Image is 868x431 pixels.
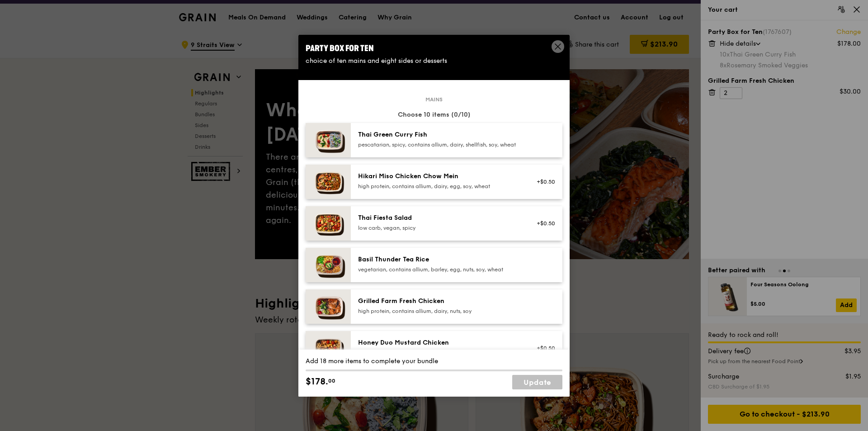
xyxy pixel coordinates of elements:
div: +$0.50 [531,220,555,227]
img: daily_normal_HORZ-Thai-Green-Curry-Fish.jpg [306,123,351,157]
div: pescatarian, spicy, contains allium, dairy, shellfish, soy, wheat [358,141,520,148]
img: daily_normal_HORZ-Grilled-Farm-Fresh-Chicken.jpg [306,289,351,324]
div: high protein, contains allium, dairy, nuts, soy [358,308,520,315]
img: daily_normal_Hikari_Miso_Chicken_Chow_Mein__Horizontal_.jpg [306,165,351,199]
div: Thai Green Curry Fish [358,130,520,139]
div: Basil Thunder Tea Rice [358,255,520,264]
div: Hikari Miso Chicken Chow Mein [358,172,520,181]
img: daily_normal_Honey_Duo_Mustard_Chicken__Horizontal_.jpg [306,331,351,365]
span: $178. [306,375,328,388]
a: Update [512,375,562,389]
span: 00 [328,377,335,384]
div: choice of ten mains and eight sides or desserts [306,57,562,66]
img: daily_normal_Thai_Fiesta_Salad__Horizontal_.jpg [306,206,351,241]
img: daily_normal_HORZ-Basil-Thunder-Tea-Rice.jpg [306,248,351,282]
div: Thai Fiesta Salad [358,213,520,223]
div: high protein, contains allium, dairy, egg, soy, wheat [358,183,520,190]
div: Choose 10 items (0/10) [306,110,562,119]
div: high protein, contains allium, soy, wheat [358,349,520,356]
div: vegetarian, contains allium, barley, egg, nuts, soy, wheat [358,266,520,273]
div: Add 18 more items to complete your bundle [306,357,562,366]
div: low carb, vegan, spicy [358,224,520,232]
span: Mains [422,96,446,103]
div: Party Box for Ten [306,42,562,55]
div: +$0.50 [531,345,555,352]
div: Honey Duo Mustard Chicken [358,338,520,347]
div: Grilled Farm Fresh Chicken [358,297,520,306]
div: +$0.50 [531,178,555,185]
